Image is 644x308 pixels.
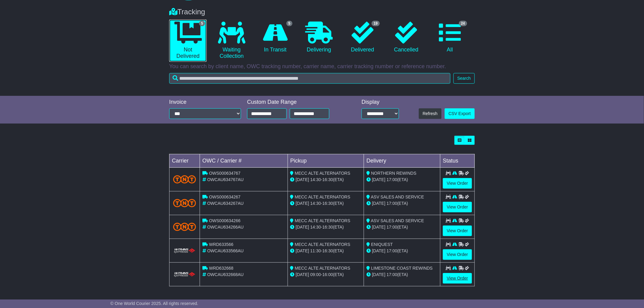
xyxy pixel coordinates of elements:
a: CSV Export [445,108,475,119]
span: [DATE] [372,225,385,229]
span: WRD633566 [209,242,233,247]
a: 5 In Transit [257,19,294,55]
td: Carrier [170,154,200,168]
div: (ETA) [366,224,438,230]
span: 17:00 [387,272,397,277]
span: ASV SALES AND SERVICE [371,218,424,223]
td: Delivery [364,154,440,168]
td: Status [440,154,475,168]
span: [DATE] [296,225,309,229]
span: 17:00 [387,225,397,229]
span: 16:30 [322,177,333,182]
button: Search [453,73,475,84]
span: OWS000634266 [209,218,241,223]
span: LIMESTONE COAST REWINDS [371,266,433,271]
a: 5 Not Delivered [169,19,207,62]
a: View Order [443,273,472,284]
span: OWCAU634266AU [207,225,244,229]
div: Display [362,99,399,106]
span: 5 [199,21,205,26]
img: TNT_Domestic.png [173,223,196,231]
span: 14:30 [310,225,321,229]
td: Pickup [288,154,364,168]
a: Waiting Collection [213,19,250,62]
span: MECC ALTE ALTERNATORS [295,218,351,223]
div: - (ETA) [290,177,362,183]
span: OWS000634267 [209,194,241,199]
span: MECC ALTE ALTERNATORS [295,266,351,271]
span: 17:00 [387,201,397,206]
span: [DATE] [296,177,309,182]
span: OWCAU633566AU [207,248,244,253]
div: - (ETA) [290,224,362,230]
span: 16:00 [322,272,333,277]
p: You can search by client name, OWC tracking number, carrier name, carrier tracking number or refe... [169,63,475,70]
div: (ETA) [366,271,438,278]
span: OWCAU632668AU [207,272,244,277]
span: [DATE] [296,201,309,206]
span: 24 [459,21,467,26]
a: View Order [443,202,472,212]
span: OWCAU634267AU [207,201,244,206]
span: [DATE] [372,272,385,277]
div: Custom Date Range [247,99,345,106]
span: 14:30 [310,177,321,182]
span: ASV SALES AND SERVICE [371,194,424,199]
span: 14:30 [310,201,321,206]
span: WRD632668 [209,266,233,271]
div: (ETA) [366,177,438,183]
a: Cancelled [387,19,425,55]
a: View Order [443,178,472,189]
span: 17:00 [387,248,397,253]
span: NORTHERN REWINDS [371,171,416,176]
span: 16:30 [322,201,333,206]
span: [DATE] [372,177,385,182]
span: OWCAU634767AU [207,177,244,182]
div: - (ETA) [290,200,362,207]
span: MECC ALTE ALTERNATORS [295,171,351,176]
span: 16:30 [322,225,333,229]
span: [DATE] [296,272,309,277]
span: 19 [372,21,380,26]
a: View Order [443,249,472,260]
span: 09:00 [310,272,321,277]
div: - (ETA) [290,248,362,254]
span: ENIQUEST [371,242,393,247]
img: TNT_Domestic.png [173,175,196,184]
button: Refresh [419,108,442,119]
span: © One World Courier 2025. All rights reserved. [110,301,198,306]
span: MECC ALTE ALTERNATORS [295,194,351,199]
span: 17:00 [387,177,397,182]
span: OWS000634767 [209,171,241,176]
span: MECC ALTE ALTERNATORS [295,242,351,247]
a: 19 Delivered [344,19,381,55]
img: HiTrans.png [173,248,196,254]
div: (ETA) [366,248,438,254]
a: View Order [443,226,472,236]
span: 16:30 [322,248,333,253]
img: TNT_Domestic.png [173,199,196,207]
a: 24 All [431,19,469,55]
img: HiTrans.png [173,272,196,278]
a: Delivering [300,19,338,55]
span: 11:30 [310,248,321,253]
div: Tracking [166,8,478,16]
span: [DATE] [296,248,309,253]
div: Invoice [169,99,241,106]
span: [DATE] [372,201,385,206]
span: [DATE] [372,248,385,253]
span: 5 [286,21,293,26]
div: - (ETA) [290,271,362,278]
div: (ETA) [366,200,438,207]
td: OWC / Carrier # [200,154,288,168]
